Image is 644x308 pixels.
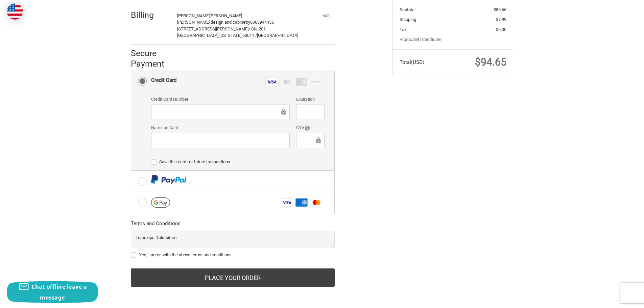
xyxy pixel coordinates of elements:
[242,33,257,38] span: 63011 /
[151,159,325,165] label: Save this card for future transactions
[248,26,266,31] span: / Ste 201
[131,10,170,20] h2: Billing
[400,37,442,42] a: Promo/Gift Certificate
[131,48,176,69] h2: Secure Payment
[301,108,319,116] iframe: Secure Credit Card Frame - Expiration Date
[131,231,335,247] textarea: Lorem ips Dolorsitam Consectet adipisc Elit sed doei://tem.70i69.utl Etdolor ma aliq://eni.51a78....
[496,27,506,32] span: $0.00
[156,108,280,116] iframe: Secure Credit Card Frame - Credit Card Number
[301,137,314,144] iframe: Secure Credit Card Frame - CVV
[151,124,290,131] label: Name on Card
[210,13,242,18] span: [PERSON_NAME]
[400,59,424,65] span: Total (USD)
[257,33,298,38] span: [GEOGRAPHIC_DATA]
[177,13,210,18] span: [PERSON_NAME]
[131,268,335,287] button: Place Your Order
[156,137,285,144] iframe: Secure Credit Card Frame - Cardholder Name
[400,17,416,22] span: Shipping
[7,3,23,20] img: duty and tax information for United States
[151,175,187,184] img: PayPal icon
[475,56,506,68] span: $94.65
[151,96,290,103] label: Credit Card Number
[250,20,274,25] span: 6363944455
[219,33,242,38] span: [US_STATE],
[131,252,335,258] label: Yes, I agree with the above terms and conditions
[31,283,87,301] span: Chat offline leave a message
[400,27,406,32] span: Tax
[317,11,335,20] button: Edit
[131,220,181,231] legend: Terms and Conditions
[7,281,98,303] button: Chat offline leave a message
[177,20,250,25] span: [PERSON_NAME] design and cabinetry
[496,17,506,22] span: $7.99
[494,7,506,12] span: $86.66
[177,33,219,38] span: [GEOGRAPHIC_DATA],
[151,197,170,208] img: Google Pay icon
[296,96,324,103] label: Expiration
[177,26,248,31] span: [STREET_ADDRESS][PERSON_NAME]
[151,75,176,86] div: Credit Card
[296,124,324,131] label: CVV
[400,7,415,12] span: Subtotal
